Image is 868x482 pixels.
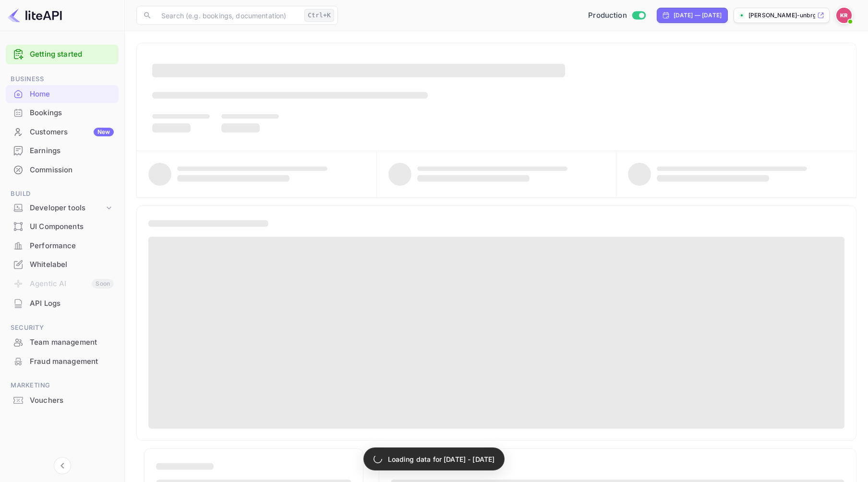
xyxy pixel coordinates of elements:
[6,352,119,371] div: Fraud management
[6,161,119,179] a: Commission
[30,395,114,406] div: Vouchers
[6,123,119,142] div: CustomersNew
[588,10,627,21] span: Production
[674,11,722,20] div: [DATE] — [DATE]
[6,391,119,409] a: Vouchers
[30,203,104,214] div: Developer tools
[30,259,114,270] div: Whitelabel
[6,189,119,199] span: Build
[584,10,649,21] div: Switch to Sandbox mode
[30,89,114,100] div: Home
[304,9,334,22] div: Ctrl+K
[6,85,119,104] div: Home
[30,108,114,119] div: Bookings
[6,323,119,333] span: Security
[748,11,815,20] p: [PERSON_NAME]-unbrg.[PERSON_NAME]...
[6,142,119,160] div: Earnings
[6,380,119,391] span: Marketing
[6,255,119,274] div: Whitelabel
[6,104,119,121] a: Bookings
[6,74,119,84] span: Business
[6,333,119,351] a: Team management
[6,142,119,159] a: Earnings
[6,237,119,254] a: Performance
[657,8,728,23] div: Click to change the date range period
[30,221,114,232] div: UI Components
[6,104,119,122] div: Bookings
[6,85,119,103] a: Home
[30,165,114,176] div: Commission
[6,333,119,352] div: Team management
[388,454,495,464] p: Loading data for [DATE] - [DATE]
[30,356,114,367] div: Fraud management
[6,45,119,64] div: Getting started
[8,8,62,23] img: LiteAPI logo
[30,127,114,138] div: Customers
[94,128,114,136] div: New
[6,217,119,236] div: UI Components
[6,391,119,410] div: Vouchers
[6,352,119,370] a: Fraud management
[6,237,119,255] div: Performance
[30,298,114,309] div: API Logs
[836,8,852,23] img: Kobus Roux
[6,217,119,235] a: UI Components
[30,145,114,157] div: Earnings
[6,255,119,273] a: Whitelabel
[6,123,119,141] a: CustomersNew
[6,294,119,312] a: API Logs
[6,161,119,180] div: Commission
[30,49,114,60] a: Getting started
[54,457,71,474] button: Collapse navigation
[30,337,114,348] div: Team management
[6,294,119,313] div: API Logs
[6,200,119,217] div: Developer tools
[156,6,301,25] input: Search (e.g. bookings, documentation)
[30,241,114,252] div: Performance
